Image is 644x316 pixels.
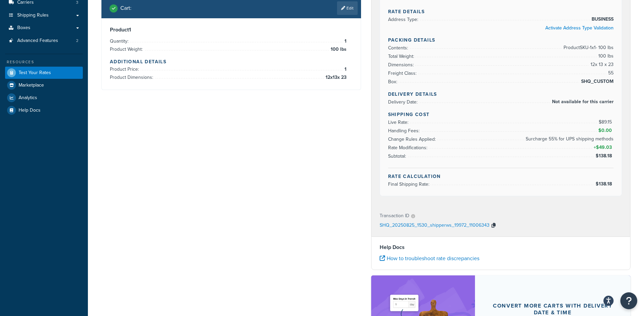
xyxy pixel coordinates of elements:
[596,144,614,151] span: $49.03
[5,35,83,47] a: Advanced Features2
[388,144,429,151] span: Rate Modifications:
[388,61,415,68] span: Dimensions:
[388,119,410,126] span: Live Rate:
[17,13,49,18] span: Shipping Rules
[388,111,614,118] h4: Shipping Cost
[5,35,83,47] li: Advanced Features
[343,65,347,73] span: 1
[388,127,421,134] span: Handling Fees:
[5,79,83,91] a: Marketplace
[380,243,622,251] h4: Help Docs
[110,66,141,73] span: Product Price:
[388,16,420,23] span: Address Type:
[596,180,614,187] span: $138.18
[388,78,399,85] span: Box:
[388,153,408,160] span: Subtotal:
[524,135,614,143] span: Surcharge 55% for UPS shipping methods
[380,254,479,262] a: How to troubleshoot rate discrepancies
[545,24,614,31] a: Activate Address Type Validation
[388,70,418,77] span: Freight Class:
[388,136,437,143] span: Change Rules Applied:
[491,302,615,316] div: Convert more carts with delivery date & time
[388,8,614,15] h4: Rate Details
[19,83,44,88] span: Marketplace
[110,46,144,53] span: Product Weight:
[550,98,614,106] span: Not available for this carrier
[19,108,41,113] span: Help Docs
[5,67,83,79] a: Test Your Rates
[337,1,358,15] a: Edit
[598,127,614,134] span: $0.00
[596,152,614,159] span: $138.18
[5,92,83,104] a: Analytics
[380,211,409,221] p: Transaction ID
[592,143,614,152] span: +
[5,9,83,22] a: Shipping Rules
[597,52,614,60] span: 100 lbs
[110,58,353,65] h4: Additional Details
[343,37,347,45] span: 1
[19,70,51,76] span: Test Your Rates
[388,181,431,188] span: Final Shipping Rate:
[17,25,30,31] span: Boxes
[324,73,347,82] span: 12 x 13 x 23
[329,45,347,53] span: 100 lbs
[5,104,83,116] a: Help Docs
[589,61,614,69] span: 12 x 13 x 23
[599,118,614,126] span: $89.15
[5,22,83,34] a: Boxes
[120,5,132,11] h2: Cart :
[76,38,78,44] span: 2
[388,98,419,106] span: Delivery Date:
[590,15,614,23] span: BUSINESS
[388,173,614,180] h4: Rate Calculation
[5,59,83,65] div: Resources
[620,292,637,309] button: Open Resource Center
[110,38,130,45] span: Quantity:
[388,37,614,44] h4: Packing Details
[562,44,614,52] span: Product SKU-1 x 1 - 100 lbs
[380,221,490,231] p: SHQ_20250825_1530_shipperws_19972_11006343
[388,91,614,98] h4: Delivery Details
[17,38,58,44] span: Advanced Features
[579,77,614,86] span: SHQ_CUSTOM
[110,74,155,81] span: Product Dimensions:
[388,44,410,51] span: Contents:
[606,69,614,77] span: 55
[19,95,37,101] span: Analytics
[110,26,353,33] h3: Product 1
[388,53,416,60] span: Total Weight:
